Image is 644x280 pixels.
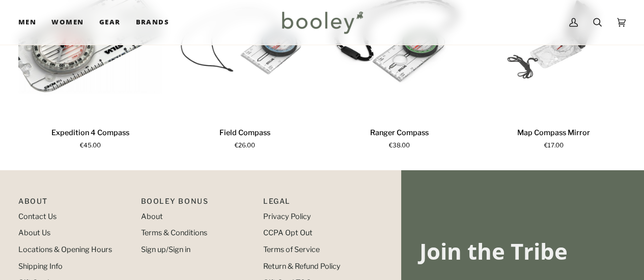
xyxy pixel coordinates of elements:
span: Women [51,17,83,27]
p: Field Compass [219,128,270,139]
a: Sign up/Sign in [141,245,190,254]
a: Contact Us [18,212,57,221]
span: €26.00 [235,141,255,150]
a: About [141,212,163,221]
a: Expedition 4 Compass [18,123,162,150]
a: Terms & Conditions [141,228,207,237]
img: Booley [277,8,367,37]
a: Locations & Opening Hours [18,245,112,254]
a: Shipping Info [18,262,63,271]
a: Field Compass [173,123,317,150]
span: Gear [99,17,121,27]
span: €45.00 [80,141,101,150]
p: Ranger Compass [370,128,429,139]
a: Return & Refund Policy [263,262,341,271]
a: Map Compass Mirror [482,123,626,150]
span: Brands [135,17,169,27]
a: CCPA Opt Out [263,228,313,237]
a: Terms of Service [263,245,320,254]
a: About Us [18,228,50,237]
h3: Join the Tribe [419,237,626,265]
p: Pipeline_Footer Main [18,196,131,211]
a: Ranger Compass [327,123,471,150]
span: €38.00 [389,141,410,150]
p: Booley Bonus [141,196,254,211]
span: €17.00 [544,141,563,150]
p: Pipeline_Footer Sub [263,196,376,211]
span: Men [18,17,36,27]
p: Map Compass Mirror [517,128,590,139]
p: Expedition 4 Compass [51,128,129,139]
a: Privacy Policy [263,212,311,221]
